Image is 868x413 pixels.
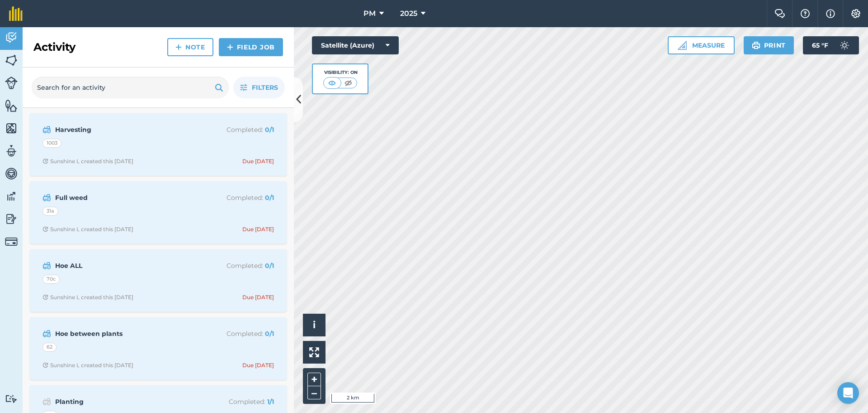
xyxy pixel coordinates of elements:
strong: Full weed [55,193,198,203]
span: Filters [252,83,278,92]
div: 62 [42,343,57,352]
img: svg+xml;base64,PD94bWwgdmVyc2lvbj0iMS4wIiBlbmNvZGluZz0idXRmLTgiPz4KPCEtLSBHZW5lcmF0b3I6IEFkb2JlIE... [5,189,18,203]
a: HarvestingCompleted: 0/11003Clock with arrow pointing clockwiseSunshine L created this [DATE]Due ... [35,119,281,170]
button: Satellite (Azure) [312,36,399,54]
img: Two speech bubbles overlapping with the left bubble in the forefront [774,9,785,18]
a: Field Job [219,38,283,56]
button: Print [744,36,794,54]
img: svg+xml;base64,PD94bWwgdmVyc2lvbj0iMS4wIiBlbmNvZGluZz0idXRmLTgiPz4KPCEtLSBHZW5lcmF0b3I6IEFkb2JlIE... [42,328,51,339]
p: Completed : [202,193,274,203]
img: svg+xml;base64,PD94bWwgdmVyc2lvbj0iMS4wIiBlbmNvZGluZz0idXRmLTgiPz4KPCEtLSBHZW5lcmF0b3I6IEFkb2JlIE... [42,192,51,203]
img: svg+xml;base64,PD94bWwgdmVyc2lvbj0iMS4wIiBlbmNvZGluZz0idXRmLTgiPz4KPCEtLSBHZW5lcmF0b3I6IEFkb2JlIE... [5,167,18,180]
a: Full weedCompleted: 0/131aClock with arrow pointing clockwiseSunshine L created this [DATE]Due [D... [35,187,281,238]
img: fieldmargin Logo [9,6,23,21]
img: svg+xml;base64,PD94bWwgdmVyc2lvbj0iMS4wIiBlbmNvZGluZz0idXRmLTgiPz4KPCEtLSBHZW5lcmF0b3I6IEFkb2JlIE... [42,396,51,407]
p: Completed : [202,397,274,407]
img: Clock with arrow pointing clockwise [42,362,48,368]
img: svg+xml;base64,PHN2ZyB4bWxucz0iaHR0cDovL3d3dy53My5vcmcvMjAwMC9zdmciIHdpZHRoPSIxNyIgaGVpZ2h0PSIxNy... [826,8,835,19]
span: 2025 [400,8,417,19]
img: svg+xml;base64,PD94bWwgdmVyc2lvbj0iMS4wIiBlbmNvZGluZz0idXRmLTgiPz4KPCEtLSBHZW5lcmF0b3I6IEFkb2JlIE... [5,77,18,89]
strong: 0 / 1 [265,330,274,338]
img: A question mark icon [800,9,811,18]
button: i [303,314,325,336]
img: svg+xml;base64,PHN2ZyB4bWxucz0iaHR0cDovL3d3dy53My5vcmcvMjAwMC9zdmciIHdpZHRoPSI1NiIgaGVpZ2h0PSI2MC... [5,121,18,135]
img: svg+xml;base64,PHN2ZyB4bWxucz0iaHR0cDovL3d3dy53My5vcmcvMjAwMC9zdmciIHdpZHRoPSI1MCIgaGVpZ2h0PSI0MC... [326,78,338,87]
img: Clock with arrow pointing clockwise [42,226,48,232]
strong: 0 / 1 [265,262,274,270]
img: svg+xml;base64,PD94bWwgdmVyc2lvbj0iMS4wIiBlbmNvZGluZz0idXRmLTgiPz4KPCEtLSBHZW5lcmF0b3I6IEFkb2JlIE... [42,124,51,135]
p: Completed : [202,261,274,271]
h2: Activity [33,40,75,54]
img: svg+xml;base64,PHN2ZyB4bWxucz0iaHR0cDovL3d3dy53My5vcmcvMjAwMC9zdmciIHdpZHRoPSI1NiIgaGVpZ2h0PSI2MC... [5,99,18,112]
button: Measure [668,36,735,54]
div: 31a [42,207,58,216]
img: svg+xml;base64,PHN2ZyB4bWxucz0iaHR0cDovL3d3dy53My5vcmcvMjAwMC9zdmciIHdpZHRoPSIxOSIgaGVpZ2h0PSIyNC... [215,82,223,93]
img: svg+xml;base64,PD94bWwgdmVyc2lvbj0iMS4wIiBlbmNvZGluZz0idXRmLTgiPz4KPCEtLSBHZW5lcmF0b3I6IEFkb2JlIE... [5,144,18,158]
button: Filters [233,77,285,98]
div: Due [DATE] [242,294,274,301]
img: svg+xml;base64,PD94bWwgdmVyc2lvbj0iMS4wIiBlbmNvZGluZz0idXRmLTgiPz4KPCEtLSBHZW5lcmF0b3I6IEFkb2JlIE... [5,31,18,44]
strong: 1 / 1 [267,398,274,406]
img: svg+xml;base64,PD94bWwgdmVyc2lvbj0iMS4wIiBlbmNvZGluZz0idXRmLTgiPz4KPCEtLSBHZW5lcmF0b3I6IEFkb2JlIE... [835,36,854,54]
button: 65 °F [803,36,859,54]
img: svg+xml;base64,PD94bWwgdmVyc2lvbj0iMS4wIiBlbmNvZGluZz0idXRmLTgiPz4KPCEtLSBHZW5lcmF0b3I6IEFkb2JlIE... [5,235,18,248]
p: Completed : [202,125,274,135]
strong: 0 / 1 [265,194,274,202]
img: Ruler icon [678,41,687,50]
div: Open Intercom Messenger [837,382,859,404]
p: Completed : [202,329,274,339]
a: Note [167,38,213,56]
div: Due [DATE] [242,362,274,369]
strong: Planting [55,397,198,407]
img: svg+xml;base64,PHN2ZyB4bWxucz0iaHR0cDovL3d3dy53My5vcmcvMjAwMC9zdmciIHdpZHRoPSIxNCIgaGVpZ2h0PSIyNC... [227,42,233,53]
input: Search for an activity [32,77,229,98]
img: svg+xml;base64,PD94bWwgdmVyc2lvbj0iMS4wIiBlbmNvZGluZz0idXRmLTgiPz4KPCEtLSBHZW5lcmF0b3I6IEFkb2JlIE... [42,260,51,271]
img: svg+xml;base64,PHN2ZyB4bWxucz0iaHR0cDovL3d3dy53My5vcmcvMjAwMC9zdmciIHdpZHRoPSI1MCIgaGVpZ2h0PSI0MC... [343,78,354,87]
div: Sunshine L created this [DATE] [42,362,133,369]
div: Due [DATE] [242,226,274,233]
img: svg+xml;base64,PD94bWwgdmVyc2lvbj0iMS4wIiBlbmNvZGluZz0idXRmLTgiPz4KPCEtLSBHZW5lcmF0b3I6IEFkb2JlIE... [5,212,18,226]
strong: 0 / 1 [265,126,274,134]
img: svg+xml;base64,PHN2ZyB4bWxucz0iaHR0cDovL3d3dy53My5vcmcvMjAwMC9zdmciIHdpZHRoPSIxNCIgaGVpZ2h0PSIyNC... [175,42,182,53]
div: Visibility: On [323,69,358,76]
strong: Harvesting [55,125,198,135]
img: Clock with arrow pointing clockwise [42,158,48,164]
a: Hoe ALLCompleted: 0/170cClock with arrow pointing clockwiseSunshine L created this [DATE]Due [DATE] [35,255,281,306]
button: – [307,386,321,399]
div: 70c [42,275,60,284]
img: svg+xml;base64,PHN2ZyB4bWxucz0iaHR0cDovL3d3dy53My5vcmcvMjAwMC9zdmciIHdpZHRoPSI1NiIgaGVpZ2h0PSI2MC... [5,53,18,67]
div: 1003 [42,139,61,148]
span: PM [363,8,376,19]
div: Sunshine L created this [DATE] [42,158,133,165]
img: A cog icon [850,9,861,18]
strong: Hoe between plants [55,329,198,339]
img: Clock with arrow pointing clockwise [42,294,48,300]
div: Sunshine L created this [DATE] [42,294,133,301]
img: svg+xml;base64,PD94bWwgdmVyc2lvbj0iMS4wIiBlbmNvZGluZz0idXRmLTgiPz4KPCEtLSBHZW5lcmF0b3I6IEFkb2JlIE... [5,394,18,403]
a: Hoe between plantsCompleted: 0/162Clock with arrow pointing clockwiseSunshine L created this [DAT... [35,323,281,374]
img: svg+xml;base64,PHN2ZyB4bWxucz0iaHR0cDovL3d3dy53My5vcmcvMjAwMC9zdmciIHdpZHRoPSIxOSIgaGVpZ2h0PSIyNC... [752,40,760,51]
img: Four arrows, one pointing top left, one top right, one bottom right and the last bottom left [309,347,319,357]
span: i [313,319,316,330]
strong: Hoe ALL [55,261,198,271]
span: 65 ° F [812,36,828,54]
div: Due [DATE] [242,158,274,165]
button: + [307,373,321,386]
div: Sunshine L created this [DATE] [42,226,133,233]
